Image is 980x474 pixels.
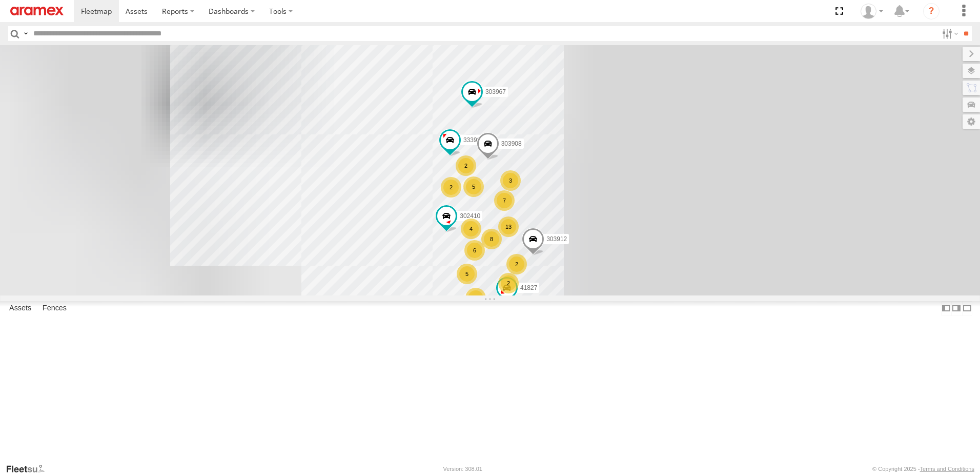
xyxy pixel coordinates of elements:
[461,219,481,239] div: 4
[938,26,960,41] label: Search Filter Options
[506,254,527,274] div: 2
[10,7,64,15] img: aramex-logo.svg
[460,212,480,220] span: 302410
[464,240,485,261] div: 6
[457,264,477,284] div: 5
[463,176,484,197] div: 5
[485,89,506,96] span: 303967
[494,190,515,211] div: 7
[463,136,484,144] span: 333927
[4,301,36,315] label: Assets
[498,273,519,293] div: 2
[498,216,519,237] div: 13
[920,466,974,472] a: Terms and Conditions
[22,26,30,41] label: Search Query
[465,288,486,308] div: 2
[963,114,980,129] label: Map Settings
[923,3,940,19] i: ?
[500,170,521,191] div: 3
[456,155,476,176] div: 2
[481,229,502,249] div: 8
[6,464,53,474] a: Visit our Website
[501,140,522,147] span: 303908
[441,177,461,197] div: 2
[37,301,72,315] label: Fences
[443,466,482,472] div: Version: 308.01
[951,301,962,316] label: Dock Summary Table to the Right
[962,301,972,316] label: Hide Summary Table
[520,285,537,292] span: 41827
[546,235,567,243] span: 303912
[941,301,951,316] label: Dock Summary Table to the Left
[872,466,974,472] div: © Copyright 2025 -
[857,4,887,19] div: Mohammed Fahim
